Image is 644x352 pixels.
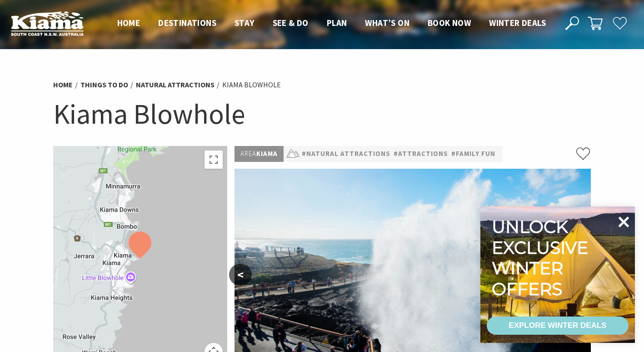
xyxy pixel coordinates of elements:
span: What’s On [365,17,409,28]
p: Kiama [235,146,284,162]
div: Unlock exclusive winter offers [492,216,592,299]
span: Book now [428,17,471,28]
button: Toggle fullscreen view [205,151,223,169]
span: Stay [235,17,255,28]
span: Destinations [158,17,216,28]
span: Area [240,149,256,158]
a: Things To Do [80,80,128,90]
span: Winter Deals [489,17,546,28]
h1: Kiama Blowhole [53,96,591,132]
a: #Attractions [394,148,448,160]
li: Kiama Blowhole [222,79,281,91]
button: < [229,264,252,286]
span: Plan [327,17,347,28]
img: Kiama Logo [11,11,84,36]
a: EXPLORE WINTER DEALS [487,317,629,335]
a: #Family Fun [451,148,495,160]
span: See & Do [273,17,309,28]
span: Home [117,17,140,28]
a: Natural Attractions [136,80,215,90]
nav: Main Menu [108,16,555,31]
a: #Natural Attractions [302,148,390,160]
a: Home [53,80,73,90]
div: EXPLORE WINTER DEALS [509,317,606,335]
